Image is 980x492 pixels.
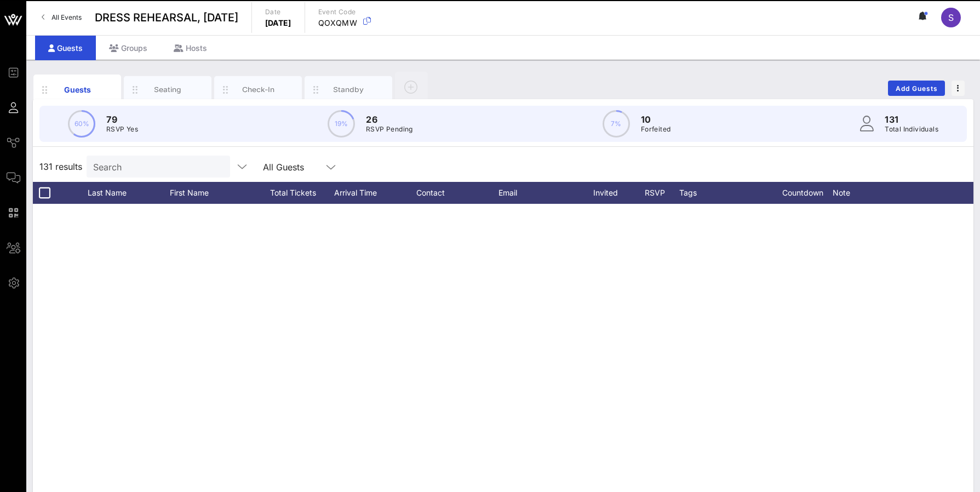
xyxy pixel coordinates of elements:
div: All Guests [256,156,344,178]
p: 79 [106,113,138,126]
div: Last Name [88,182,170,204]
div: All Guests [263,162,304,172]
p: QOXQMW [318,18,358,28]
div: Total Tickets [252,182,334,204]
div: RSVP [641,182,679,204]
div: Guests [35,36,96,60]
div: Groups [96,36,161,60]
p: 10 [641,113,671,126]
button: Add Guests [888,81,945,96]
p: 131 [885,113,938,126]
p: [DATE] [265,18,291,28]
div: Standby [324,84,373,95]
div: Guests [53,84,102,95]
div: First Name [170,182,252,204]
div: Seating [144,84,192,95]
p: RSVP Pending [366,124,413,135]
div: Invited [581,182,641,204]
p: RSVP Yes [106,124,138,135]
div: Note [833,182,915,204]
span: 131 results [39,160,82,173]
span: All Events [51,13,82,21]
div: Hosts [161,36,220,60]
div: Arrival Time [334,182,416,204]
div: Contact [416,182,498,204]
div: Countdown [772,182,833,204]
a: All Events [35,9,88,26]
div: Email [498,182,581,204]
p: 26 [366,113,413,126]
span: DRESS REHEARSAL, [DATE] [95,9,238,26]
div: Check-In [234,84,283,95]
div: Tags [679,182,772,204]
p: Event Code [318,7,358,18]
span: S [948,12,954,23]
span: Add Guests [895,84,938,93]
p: Forfeited [641,124,671,135]
p: Date [265,7,291,18]
p: Total Individuals [885,124,938,135]
div: S [941,8,961,27]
